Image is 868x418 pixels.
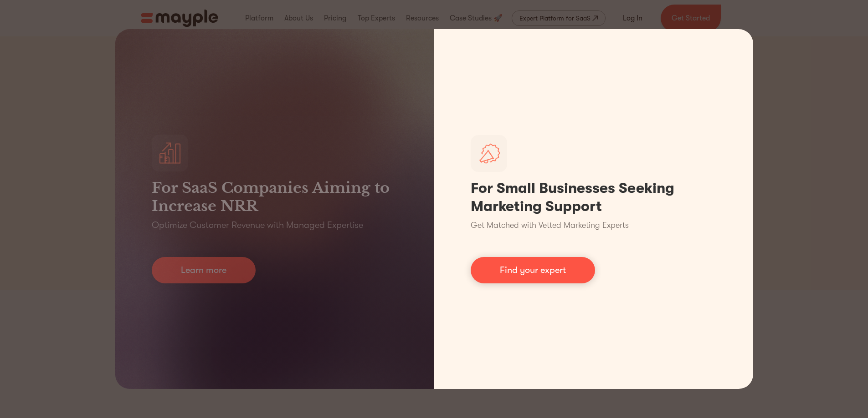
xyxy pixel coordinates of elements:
[152,257,256,283] a: Learn more
[152,219,363,232] p: Optimize Customer Revenue with Managed Expertise
[471,179,717,216] h1: For Small Businesses Seeking Marketing Support
[152,179,398,215] h3: For SaaS Companies Aiming to Increase NRR
[471,257,595,283] a: Find your expert
[471,219,629,232] p: Get Matched with Vetted Marketing Experts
